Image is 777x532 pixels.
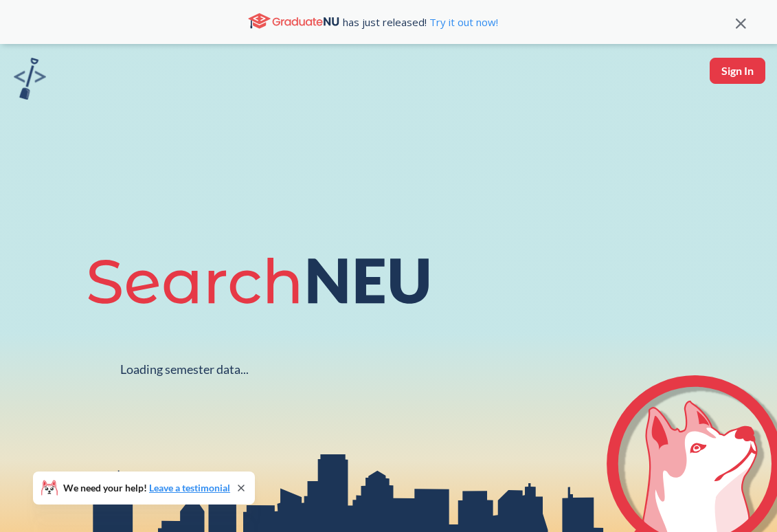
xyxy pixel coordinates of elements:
button: Sign In [710,58,765,84]
img: sandbox logo [14,58,46,100]
span: We need your help! [63,483,230,493]
a: Try it out now! [427,15,498,29]
a: sandbox logo [14,58,46,104]
a: Leave a testimonial [149,482,230,494]
span: has just released! [343,14,498,30]
div: Loading semester data... [120,362,249,377]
